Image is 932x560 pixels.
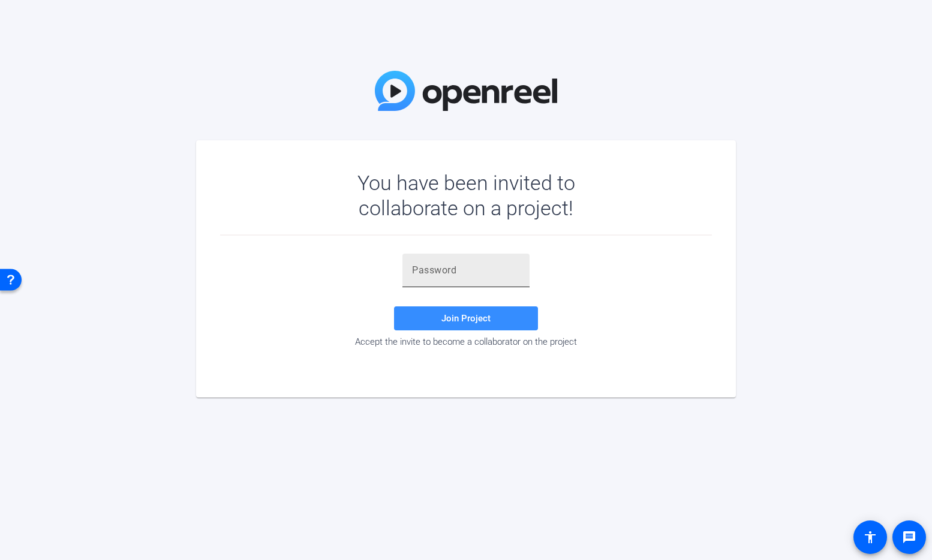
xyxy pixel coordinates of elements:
div: Accept the invite to become a collaborator on the project [220,336,712,347]
div: You have been invited to collaborate on a project! [323,170,610,221]
img: OpenReel Logo [375,71,557,111]
button: Join Project [394,306,538,330]
span: Join Project [441,313,491,324]
mat-icon: accessibility [863,530,877,544]
input: Password [412,263,520,278]
mat-icon: message [902,530,916,544]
